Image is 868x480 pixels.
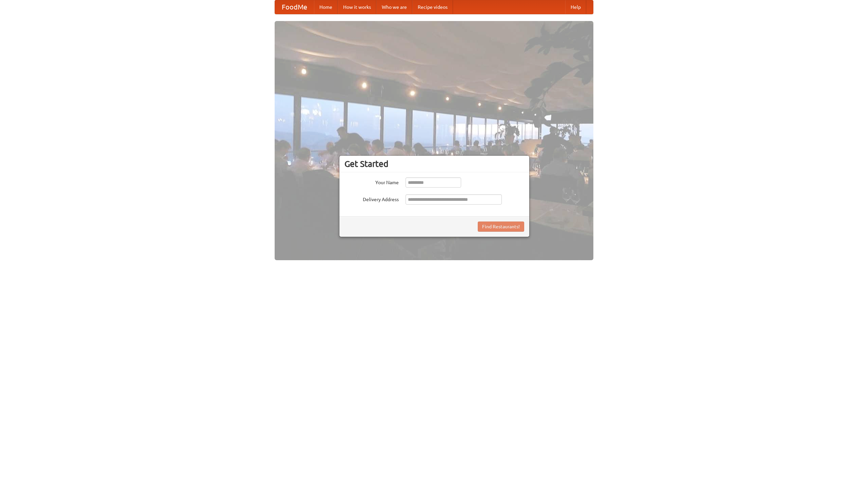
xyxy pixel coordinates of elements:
a: Help [565,0,586,14]
button: Find Restaurants! [478,222,524,232]
h3: Get Started [344,159,524,169]
label: Your Name [344,177,399,186]
a: How it works [338,0,376,14]
label: Delivery Address [344,194,399,203]
a: FoodMe [275,0,314,14]
a: Recipe videos [412,0,453,14]
a: Who we are [376,0,412,14]
a: Home [314,0,338,14]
